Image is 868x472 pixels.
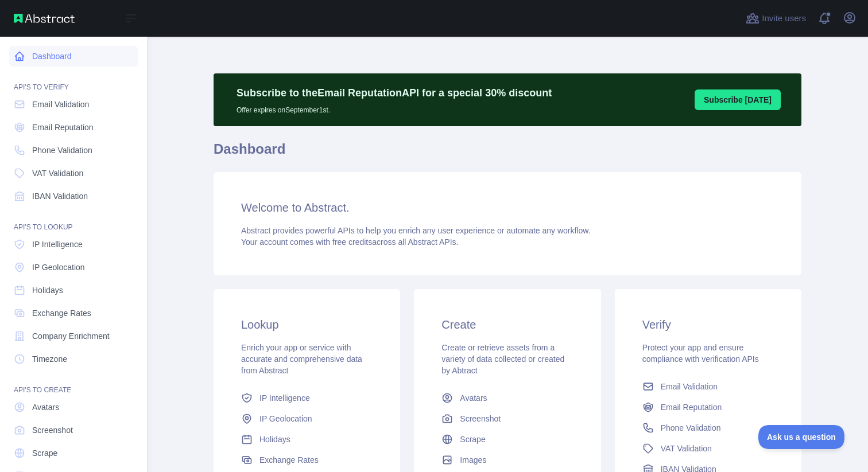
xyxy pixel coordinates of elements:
[441,317,573,333] h3: Create
[437,429,578,450] a: Scrape
[237,388,377,408] a: IP Intelligence
[32,122,94,133] span: Email Reputation
[638,397,778,418] a: Email Reputation
[743,9,808,28] button: Invite users
[460,413,501,424] span: Screenshot
[9,163,138,184] a: VAT Validation
[32,145,92,156] span: Phone Validation
[32,307,91,319] span: Exchange Rates
[259,434,290,445] span: Holidays
[642,317,774,333] h3: Verify
[9,69,138,92] div: API'S TO VERIFY
[241,237,458,247] span: Your account comes with across all Abstract APIs.
[758,425,845,449] iframe: Toggle Customer Support
[9,46,138,67] a: Dashboard
[661,422,721,434] span: Phone Validation
[441,343,564,375] span: Create or retrieve assets from a variety of data collected or created by Abtract
[237,85,552,101] p: Subscribe to the Email Reputation API for a special 30 % discount
[9,326,138,346] a: Company Enrichment
[638,438,778,459] a: VAT Validation
[32,262,85,273] span: IP Geolocation
[32,424,73,436] span: Screenshot
[9,372,138,395] div: API'S TO CREATE
[9,209,138,232] div: API'S TO LOOKUP
[638,376,778,397] a: Email Validation
[9,397,138,418] a: Avatars
[661,443,712,454] span: VAT Validation
[638,418,778,438] a: Phone Validation
[32,447,57,459] span: Scrape
[32,284,63,296] span: Holidays
[9,349,138,369] a: Timezone
[32,167,83,179] span: VAT Validation
[237,450,377,470] a: Exchange Rates
[241,226,591,235] span: Abstract provides powerful APIs to help you enrich any user experience or automate any workflow.
[9,94,138,115] a: Email Validation
[9,443,138,463] a: Scrape
[237,429,377,450] a: Holidays
[237,101,552,115] p: Offer expires on September 1st.
[32,239,83,250] span: IP Intelligence
[241,343,362,375] span: Enrich your app or service with accurate and comprehensive data from Abstract
[437,408,578,429] a: Screenshot
[214,140,801,167] h1: Dashboard
[14,14,75,23] img: Abstract API
[437,450,578,470] a: Images
[9,257,138,278] a: IP Geolocation
[32,401,59,413] span: Avatars
[237,408,377,429] a: IP Geolocation
[642,343,759,364] span: Protect your app and ensure compliance with verification APIs
[9,420,138,440] a: Screenshot
[460,454,486,466] span: Images
[9,140,138,161] a: Phone Validation
[460,392,487,404] span: Avatars
[241,200,774,216] h3: Welcome to Abstract.
[661,401,722,413] span: Email Reputation
[259,454,319,466] span: Exchange Rates
[241,317,373,333] h3: Lookup
[259,392,310,404] span: IP Intelligence
[9,186,138,206] a: IBAN Validation
[9,234,138,255] a: IP Intelligence
[259,413,312,424] span: IP Geolocation
[661,381,718,392] span: Email Validation
[332,237,372,247] span: free credits
[32,330,110,342] span: Company Enrichment
[762,12,806,25] span: Invite users
[32,353,67,365] span: Timezone
[437,388,578,408] a: Avatars
[695,89,781,110] button: Subscribe [DATE]
[9,117,138,138] a: Email Reputation
[460,434,485,445] span: Scrape
[9,303,138,323] a: Exchange Rates
[32,99,89,110] span: Email Validation
[9,280,138,301] a: Holidays
[32,190,88,202] span: IBAN Validation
